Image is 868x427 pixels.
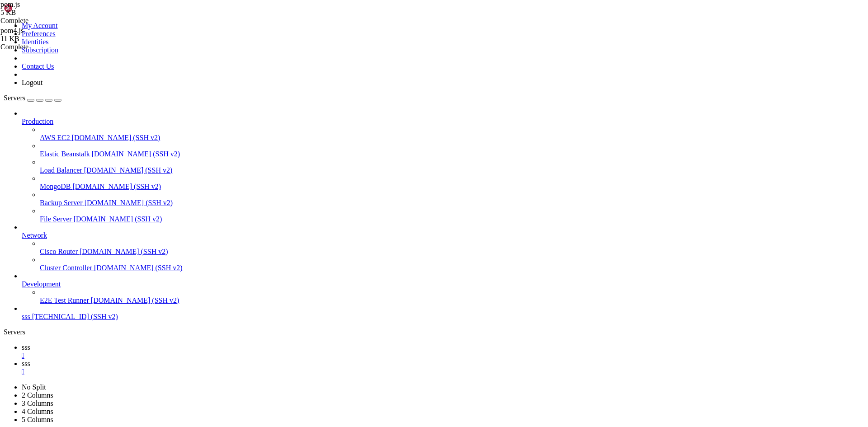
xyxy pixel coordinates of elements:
div: Complete [0,43,91,51]
span: pom.js [0,0,20,8]
div: 11 KB [0,35,91,43]
div: Complete [0,17,91,25]
span: pom4.js [0,27,24,34]
div: 5 KB [0,9,91,17]
span: pom.js [0,0,91,17]
span: pom4.js [0,27,91,43]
